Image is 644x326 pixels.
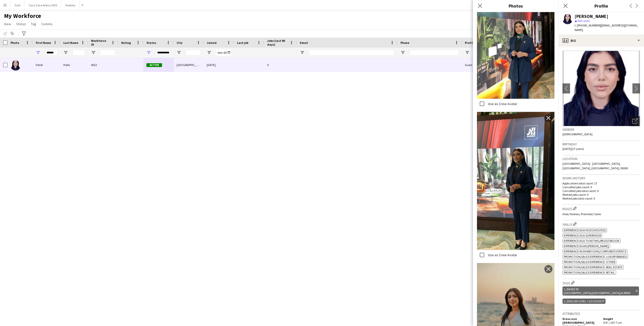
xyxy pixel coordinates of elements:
[564,271,615,274] span: Promotion/Sales Experience: Retail
[33,58,60,72] div: Feriel
[146,50,151,55] button: Open Filter Menu
[29,21,38,27] a: Tag
[36,50,40,55] button: Open Filter Menu
[146,41,156,45] span: Status
[207,50,211,55] button: Open Filter Menu
[207,41,217,45] span: Joined
[465,41,475,45] span: Profile
[562,286,639,296] div: 1_Based in [GEOGRAPHIC_DATA]/[GEOGRAPHIC_DATA]/Ajman
[562,185,640,189] p: Cancelled jobs count: 0
[21,30,27,37] app-action-btn: Advanced filters
[603,317,640,321] h5: Height
[630,116,640,126] div: Open photos pop-in
[562,221,640,227] h3: Skills
[564,265,622,269] span: Promotion/Sales Experience: Real Estate
[264,58,297,72] div: 0
[88,58,118,72] div: 4022
[562,189,640,193] p: Cancelled jobs total count: 0
[564,239,619,243] span: Experience as a Ticketing/Registration
[11,60,21,71] img: Feriel Hafsi
[562,212,601,216] span: Host/ Hostess, Promoter/ Sales
[477,112,554,250] img: Crew photo 847085
[60,58,88,72] div: Hafsi
[400,41,409,45] span: Phone
[564,234,601,237] span: Experience as a Supervisor
[410,50,459,56] input: Phone Filter Input
[465,50,469,55] button: Open Filter Menu
[562,156,640,161] h3: Location
[473,3,558,9] h3: Photos
[300,41,308,45] span: Email
[41,22,53,26] span: Comms
[564,228,606,232] span: Experience as a Host/Hostess
[575,14,608,19] div: [PERSON_NAME]
[558,3,644,9] h3: Profile
[121,41,131,45] span: Rating
[562,127,640,132] h3: Gender
[300,50,304,55] button: Open Filter Menu
[562,51,640,126] img: Crew avatar or photo
[562,299,606,304] div: 2_English Level = 2/3 Good
[400,50,405,55] button: Open Filter Menu
[575,23,638,32] span: | [EMAIL_ADDRESS][DOMAIN_NAME]
[562,132,592,136] span: [DEMOGRAPHIC_DATA]
[45,50,57,56] input: First Name Filter Input
[4,12,41,20] span: My Workforce
[177,50,181,55] button: Open Filter Menu
[36,41,51,45] span: First Name
[564,244,609,248] span: Experience as an [PERSON_NAME]
[100,50,115,56] input: Workforce ID Filter Input
[72,50,85,56] input: Last Name Filter Input
[237,41,248,45] span: Last job
[4,22,11,26] span: View
[562,280,640,285] h3: Tags
[39,21,55,27] a: Comms
[14,21,28,27] a: Status
[487,253,517,257] label: Use as Crew Avatar
[562,176,640,180] h3: Work history
[11,41,19,45] span: Photo
[564,249,626,253] span: Experience in Exhibitions/Corporate Events
[267,39,288,46] span: Jobs (last 90 days)
[562,181,640,185] p: Applications total count: 17
[562,317,599,324] h5: Dress size [DEMOGRAPHIC_DATA]
[146,63,162,67] span: Active
[562,147,584,151] span: [DATE] (27 years)
[603,321,622,324] span: 5'6" / 167.7 cm
[63,41,78,45] span: Last Name
[578,19,590,23] span: Not rated
[564,255,627,258] span: Promotion/Sales Experience: Luxury Brands
[61,0,79,10] button: Hostess
[575,23,601,27] span: t. [PHONE_NUMBER]
[562,162,628,170] span: [GEOGRAPHIC_DATA] - [GEOGRAPHIC_DATA], [GEOGRAPHIC_DATA], [GEOGRAPHIC_DATA], 00000
[216,50,231,56] input: Joined Filter Input
[564,260,615,264] span: Promotion/Sales Experience: Other
[487,102,517,106] label: Use as Crew Avatar
[2,21,13,27] a: View
[204,58,234,72] div: [DATE]
[63,50,68,55] button: Open Filter Menu
[31,22,36,26] span: Tag
[174,58,204,72] div: [GEOGRAPHIC_DATA]
[562,197,640,200] p: Worked jobs total count: 0
[462,58,494,72] div: Guest Services Team
[186,50,201,56] input: City Filter Input
[91,39,109,46] span: Workforce ID
[562,311,640,316] h3: Attributes
[558,35,644,47] div: Bio
[16,22,26,26] span: Status
[562,193,640,197] p: Worked jobs count: 0
[10,0,25,10] button: Zaid
[562,142,640,146] h3: Birthday
[91,50,96,55] button: Open Filter Menu
[25,0,61,10] button: Coca Coca Arena 2025
[309,50,394,56] input: Email Filter Input
[562,206,640,211] h3: Roles
[177,41,182,45] span: City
